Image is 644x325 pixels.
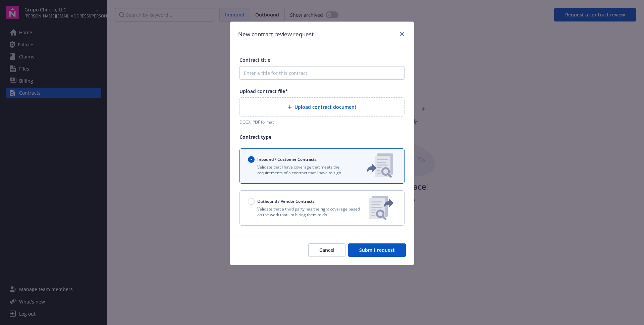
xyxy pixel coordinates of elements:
[238,30,314,39] h1: New contract review request
[239,57,270,63] span: Contract title
[239,66,405,80] input: Enter a title for this contract
[239,119,405,125] div: DOCX, PDF format
[239,133,405,140] p: Contract type
[348,243,406,257] button: Submit request
[308,243,345,257] button: Cancel
[248,164,356,176] p: Validate that I have coverage that meets the requirements of a contract that I have to sign
[248,206,364,218] p: Validate that a third party has the right coverage based on the work that I'm hiring them to do
[239,97,405,117] div: Upload contract document
[239,88,288,94] span: Upload contract file*
[248,198,255,205] input: Outbound / Vendor Contracts
[319,247,334,253] span: Cancel
[248,156,255,163] input: Inbound / Customer Contracts
[257,156,317,162] span: Inbound / Customer Contracts
[239,148,405,184] button: Inbound / Customer ContractsValidate that I have coverage that meets the requirements of a contra...
[239,190,405,226] button: Outbound / Vendor ContractsValidate that a third party has the right coverage based on the work t...
[398,30,406,38] a: close
[294,103,357,110] span: Upload contract document
[359,247,395,253] span: Submit request
[257,198,315,204] span: Outbound / Vendor Contracts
